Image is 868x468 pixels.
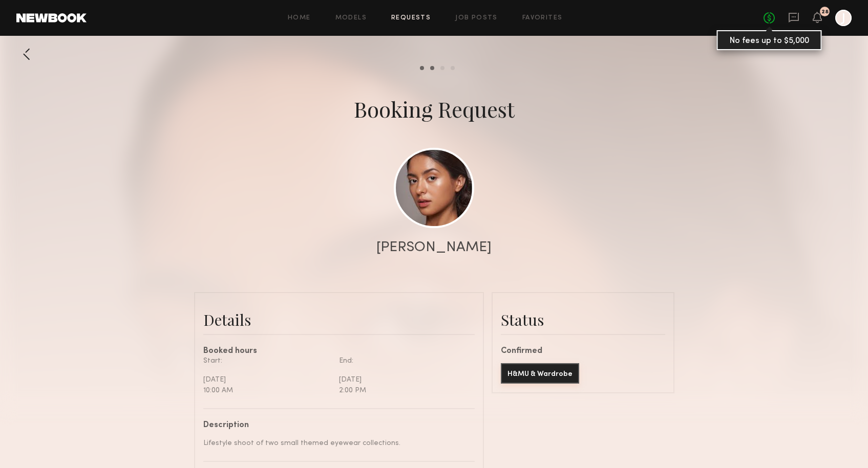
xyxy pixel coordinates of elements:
[821,9,829,15] div: 28
[522,15,563,21] a: Favorites
[501,347,665,355] div: Confirmed
[501,309,665,330] div: Status
[391,15,431,21] a: Requests
[455,15,498,21] a: Job Posts
[203,355,331,366] div: Start:
[203,347,475,355] div: Booked hours
[339,355,467,366] div: End:
[764,12,775,24] a: No fees up to $5,000
[376,240,492,255] div: [PERSON_NAME]
[339,374,467,385] div: [DATE]
[335,15,367,21] a: Models
[354,95,515,123] div: Booking Request
[501,363,579,384] button: H&MU & Wardrobe
[835,10,852,26] a: J
[203,309,475,330] div: Details
[203,374,331,385] div: [DATE]
[203,421,467,430] div: Description
[339,385,467,396] div: 2:00 PM
[203,438,467,449] div: Lifestyle shoot of two small themed eyewear collections.
[288,15,311,21] a: Home
[717,30,822,50] div: No fees up to $5,000
[203,385,331,396] div: 10:00 AM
